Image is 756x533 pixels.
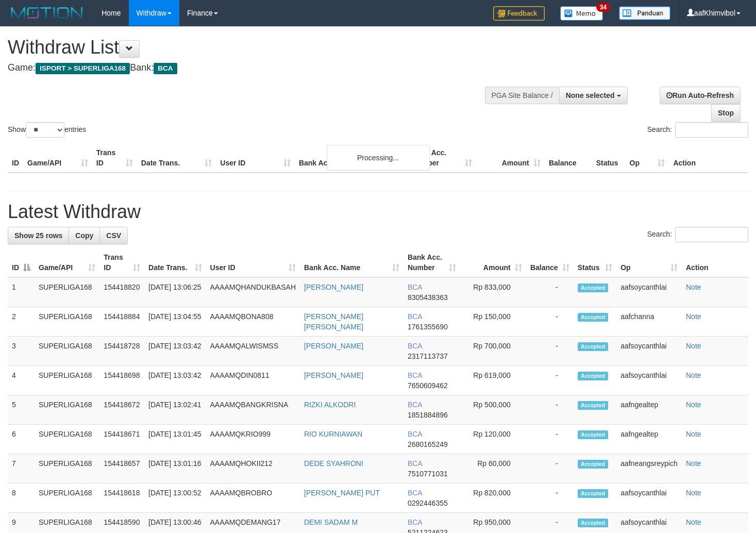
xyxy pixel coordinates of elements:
[578,460,609,469] span: Accepted
[408,430,422,438] span: BCA
[408,371,422,379] span: BCA
[616,337,682,366] td: aafsoycanthlai
[526,248,574,277] th: Balance: activate to sort column ascending
[404,248,460,277] th: Bank Acc. Number: activate to sort column ascending
[460,277,526,307] td: Rp 833,000
[216,143,295,173] th: User ID
[460,425,526,454] td: Rp 120,000
[682,248,748,277] th: Action
[686,342,701,350] a: Note
[8,63,494,73] h4: Game: Bank:
[408,489,422,497] span: BCA
[616,248,682,277] th: Op: activate to sort column ascending
[578,489,609,498] span: Accepted
[206,454,300,484] td: AAAAMQHOKII212
[675,122,748,138] input: Search:
[144,337,206,366] td: [DATE] 13:03:42
[578,284,609,292] span: Accepted
[408,518,422,526] span: BCA
[8,227,69,244] a: Show 25 rows
[476,143,545,173] th: Amount
[408,143,476,173] th: Bank Acc. Number
[8,202,748,222] h1: Latest Withdraw
[559,87,628,104] button: None selected
[304,430,362,438] a: RIO KURNIAWAN
[8,425,35,454] td: 6
[206,395,300,425] td: AAAAMQBANGKRISNA
[14,231,62,240] span: Show 25 rows
[526,425,574,454] td: -
[408,459,422,468] span: BCA
[578,401,609,410] span: Accepted
[8,248,35,277] th: ID: activate to sort column descending
[36,63,130,74] span: ISPORT > SUPERLIGA168
[99,454,144,484] td: 154418657
[408,381,448,390] span: Copy 7650609462 to clipboard
[304,342,363,350] a: [PERSON_NAME]
[8,337,35,366] td: 3
[660,87,741,104] a: Run Auto-Refresh
[526,277,574,307] td: -
[99,395,144,425] td: 154418672
[578,519,609,527] span: Accepted
[460,484,526,513] td: Rp 820,000
[304,283,363,291] a: [PERSON_NAME]
[526,366,574,395] td: -
[616,454,682,484] td: aafneangsreypich
[23,143,92,173] th: Game/API
[144,277,206,307] td: [DATE] 13:06:25
[304,518,358,526] a: DEMI SADAM M
[616,307,682,337] td: aafchanna
[460,248,526,277] th: Amount: activate to sort column ascending
[526,484,574,513] td: -
[206,425,300,454] td: AAAAMQKRIO999
[596,3,610,12] span: 34
[300,248,404,277] th: Bank Acc. Name: activate to sort column ascending
[485,87,559,104] div: PGA Site Balance /
[408,352,448,360] span: Copy 2317113737 to clipboard
[686,518,701,526] a: Note
[106,231,121,240] span: CSV
[616,277,682,307] td: aafsoycanthlai
[8,366,35,395] td: 4
[408,499,448,507] span: Copy 0292446355 to clipboard
[560,6,603,21] img: Button%20Memo.svg
[206,277,300,307] td: AAAAMQHANDUKBASAH
[35,337,99,366] td: SUPERLIGA168
[8,143,23,173] th: ID
[99,307,144,337] td: 154418884
[460,395,526,425] td: Rp 500,000
[8,484,35,513] td: 8
[526,337,574,366] td: -
[619,6,670,20] img: panduan.png
[578,313,609,322] span: Accepted
[35,395,99,425] td: SUPERLIGA168
[35,425,99,454] td: SUPERLIGA168
[295,143,408,173] th: Bank Acc. Name
[304,489,380,497] a: [PERSON_NAME] PUT
[206,248,300,277] th: User ID: activate to sort column ascending
[8,307,35,337] td: 2
[304,401,356,409] a: RIZKI ALKODRI
[526,395,574,425] td: -
[206,337,300,366] td: AAAAMQALWISMSS
[144,454,206,484] td: [DATE] 13:01:16
[99,337,144,366] td: 154418728
[686,430,701,438] a: Note
[26,122,64,138] select: Showentries
[8,37,494,58] h1: Withdraw List
[35,366,99,395] td: SUPERLIGA168
[566,91,615,99] span: None selected
[99,227,128,244] a: CSV
[92,143,137,173] th: Trans ID
[647,227,748,242] label: Search:
[99,248,144,277] th: Trans ID: activate to sort column ascending
[144,248,206,277] th: Date Trans.: activate to sort column ascending
[75,231,93,240] span: Copy
[578,342,609,351] span: Accepted
[616,425,682,454] td: aafngealtep
[327,145,430,171] div: Processing...
[616,366,682,395] td: aafsoycanthlai
[526,307,574,337] td: -
[99,484,144,513] td: 154418618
